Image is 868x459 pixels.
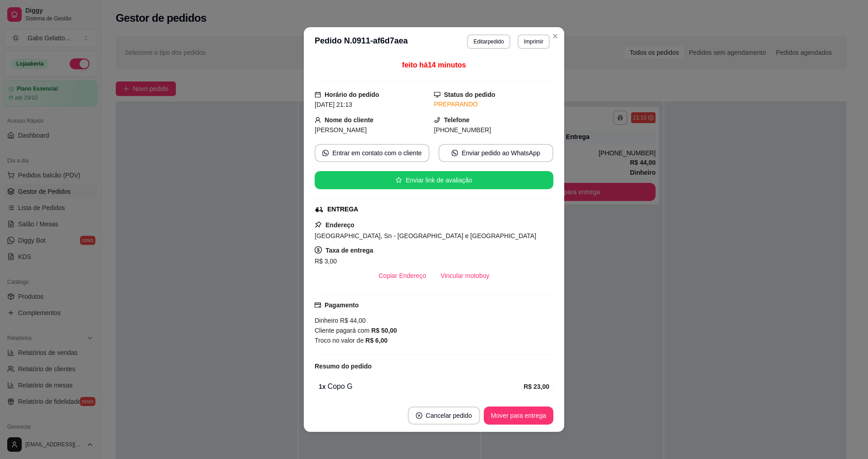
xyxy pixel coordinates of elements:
span: phone [434,117,440,123]
button: Mover para entrega [484,406,553,425]
button: whats-appEntrar em contato com o cliente [315,144,429,162]
button: Editarpedido [467,34,510,49]
span: [PHONE_NUMBER] [434,126,491,134]
span: whats-app [322,150,329,156]
strong: R$ 50,00 [371,327,397,334]
strong: Taxa de entrega [325,247,373,254]
span: whats-app [452,150,458,156]
strong: Status do pedido [444,91,495,98]
span: desktop [434,91,440,98]
span: Dinheiro [315,317,338,324]
span: R$ 44,00 [338,317,366,324]
div: Copo G [319,381,524,392]
div: PREPARANDO [434,100,553,109]
span: user [315,117,321,123]
span: star [396,177,402,183]
span: [PERSON_NAME] [315,126,367,134]
strong: Horário do pedido [325,91,379,98]
strong: 1 x [319,383,326,390]
div: ENTREGA [327,205,358,214]
span: feito há 14 minutos [402,61,466,69]
button: whats-appEnviar pedido ao WhatsApp [439,144,553,162]
button: close-circleCancelar pedido [408,406,480,425]
strong: Pagamento [325,301,359,309]
span: pushpin [315,221,322,228]
button: Vincular motoboy [434,267,497,285]
strong: Telefone [444,116,470,124]
span: credit-card [315,302,321,308]
strong: Resumo do pedido [315,363,372,370]
strong: R$ 6,00 [365,337,387,344]
span: [DATE] 21:13 [315,101,352,108]
strong: Nome do cliente [325,116,373,124]
strong: R$ 23,00 [524,383,549,390]
span: Troco no valor de [315,337,365,344]
button: starEnviar link de avaliação [315,171,553,189]
span: dollar [315,246,322,253]
button: Imprimir [518,34,550,49]
strong: Endereço [325,221,354,229]
span: close-circle [416,412,422,419]
h3: Pedido N. 0911-af6d7aea [315,34,408,49]
button: Close [548,29,562,43]
span: Cliente pagará com [315,327,371,334]
span: R$ 3,00 [315,258,337,265]
span: [GEOGRAPHIC_DATA], Sn - [GEOGRAPHIC_DATA] e [GEOGRAPHIC_DATA] [315,232,536,239]
span: calendar [315,91,321,98]
button: Copiar Endereço [372,267,434,285]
